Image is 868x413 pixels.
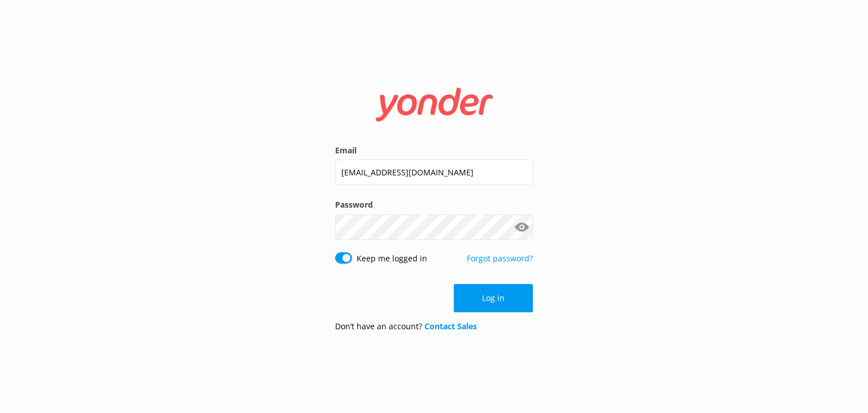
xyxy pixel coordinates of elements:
[424,321,477,332] a: Contact Sales
[510,216,533,238] button: Show password
[454,284,533,312] button: Log in
[335,320,477,333] p: Don’t have an account?
[335,144,533,157] label: Email
[335,160,533,185] input: user@emailaddress.com
[357,252,427,265] label: Keep me logged in
[335,199,533,211] label: Password
[467,253,533,264] a: Forgot password?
